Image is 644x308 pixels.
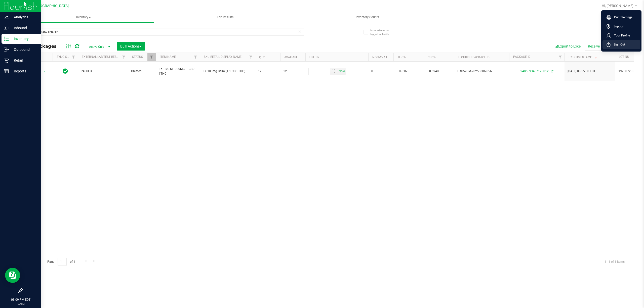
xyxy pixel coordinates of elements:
[210,15,240,20] span: Lab Results
[57,55,76,59] a: Sync Status
[568,69,595,74] span: [DATE] 08:55:00 EDT
[337,68,346,75] span: Set Current date
[147,53,156,61] a: Filter
[117,42,145,51] button: Bulk Actions
[513,55,530,59] a: Package ID
[120,44,142,48] span: Bulk Actions
[4,69,9,74] inline-svg: Reports
[9,57,39,63] p: Retail
[349,15,386,20] span: Inventory Counts
[427,68,441,75] span: 0.5940
[611,42,625,47] span: Sign Out
[204,55,242,59] a: Sku Retail Display Name
[26,43,62,49] span: All Packages
[611,24,624,29] span: Support
[370,28,395,36] span: Include items not tagged for facility
[258,69,277,74] span: 12
[34,4,69,8] span: [GEOGRAPHIC_DATA]
[4,47,9,52] inline-svg: Outbound
[337,68,346,75] span: select
[9,36,39,42] p: Inventory
[611,15,632,20] span: Print Settings
[12,12,154,23] a: Inventory
[120,53,128,61] a: Filter
[43,258,79,266] span: Page of 1
[550,69,553,73] span: Sync from Compliance System
[154,12,296,23] a: Lab Results
[9,14,39,20] p: Analytics
[22,28,304,36] input: Search Package ID, Item Name, SKU, Lot or Part Number...
[131,69,153,74] span: Created
[82,55,121,59] a: External Lab Test Result
[2,297,39,302] p: 08:09 PM EDT
[9,68,39,74] p: Reports
[9,47,39,53] p: Outbound
[396,68,411,75] span: 0.6360
[63,68,68,75] span: In Sync
[309,56,319,59] a: Use By
[5,268,20,283] iframe: Resource center
[203,69,252,74] span: FX 300mg Balm (1:1 CBD:THC)
[371,69,390,74] span: 0
[556,53,565,61] a: Filter
[607,24,638,29] a: Support
[132,55,143,59] a: Status
[247,53,255,61] a: Filter
[520,69,549,73] a: 9485593457128012
[397,56,406,59] a: THC%
[372,56,395,59] a: Non-Available
[159,67,197,76] span: FX - BALM - 300MG - 1CBD-1THC
[602,4,634,8] span: Hi, [PERSON_NAME]!
[58,258,67,266] input: 1
[4,15,9,20] inline-svg: Analytics
[457,69,506,74] span: FLSRWGM-20250806-056
[569,55,598,59] a: Pkg Timestamp
[551,42,585,51] button: Export to Excel
[284,56,299,59] a: Available
[458,56,490,59] a: Flourish Package ID
[428,56,436,59] a: CBD%
[298,28,302,35] span: Clear
[191,53,200,61] a: Filter
[619,55,637,59] a: Lot Number
[602,40,640,49] li: Sign Out
[4,25,9,30] inline-svg: Inbound
[4,36,9,41] inline-svg: Inventory
[330,68,337,75] span: select
[283,69,302,74] span: 12
[81,69,125,74] span: PASSED
[585,42,626,51] button: Receive Non-Cannabis
[69,53,78,61] a: Filter
[4,58,9,63] inline-svg: Retail
[12,15,154,20] span: Inventory
[41,68,48,75] span: select
[296,12,438,23] a: Inventory Counts
[259,56,265,59] a: Qty
[9,25,39,31] p: Inbound
[160,55,176,59] a: Item Name
[611,33,630,38] span: Your Profile
[600,258,629,266] span: 1 - 1 of 1 items
[2,302,39,306] p: [DATE]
